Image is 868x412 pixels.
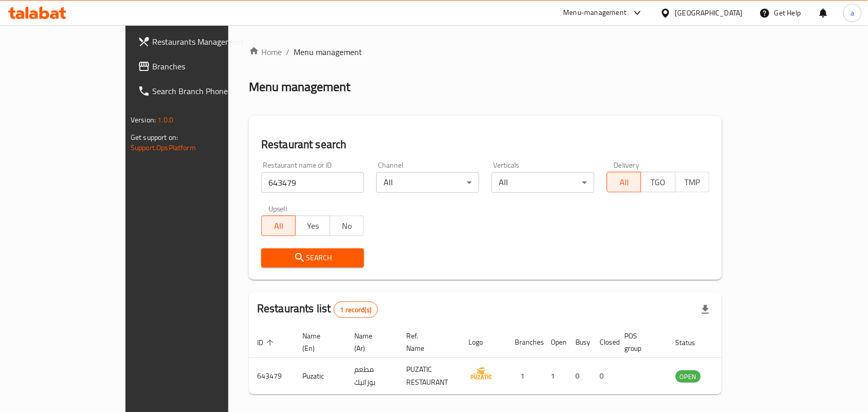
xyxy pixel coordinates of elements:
div: Export file [693,297,718,322]
label: Delivery [614,162,640,169]
td: 0 [592,358,617,395]
h2: Menu management [249,79,350,95]
td: مطعم بوزاتيك [346,358,398,395]
div: All [376,172,479,193]
span: POS group [625,330,655,354]
span: All [266,219,292,234]
span: Name (En) [302,330,334,354]
span: OPEN [676,371,701,383]
span: Ref. Name [406,330,448,354]
span: Name (Ar) [354,330,386,354]
th: Action [721,327,757,358]
td: 1 [507,358,542,395]
input: Search for restaurant name or ID.. [261,172,364,193]
img: Puzatic [468,361,494,387]
button: Search [261,248,364,267]
span: Version: [131,113,156,127]
span: Branches [152,60,262,73]
th: Busy [567,327,592,358]
span: a [851,7,854,19]
h2: Restaurant search [261,137,710,152]
span: Get support on: [131,131,178,144]
th: Open [542,327,567,358]
td: 0 [567,358,592,395]
span: 1 record(s) [334,305,378,315]
div: All [492,172,594,193]
div: Total records count [334,301,378,318]
span: TGO [645,175,671,190]
a: Search Branch Phone [130,79,270,103]
span: Search Branch Phone [152,85,262,97]
span: 1.0.0 [157,113,173,127]
span: Search [269,252,356,264]
span: Status [676,336,709,349]
span: Yes [300,219,325,234]
th: Branches [507,327,542,358]
th: Closed [592,327,617,358]
button: TMP [675,172,710,192]
label: Upsell [268,205,287,212]
span: No [334,219,360,234]
td: 643479 [249,358,294,395]
span: Menu management [294,46,362,58]
h2: Restaurants list [257,301,378,318]
th: Logo [460,327,507,358]
a: Branches [130,54,270,79]
span: TMP [680,175,706,190]
td: Puzatic [294,358,346,395]
span: Restaurants Management [152,35,262,48]
nav: breadcrumb [249,46,722,58]
div: Menu-management [564,7,627,19]
button: No [330,216,364,236]
table: enhanced table [249,327,757,395]
span: ID [257,336,277,349]
li: / [286,46,290,58]
td: PUZATIC RESTAURANT [398,358,460,395]
button: All [261,216,296,236]
a: Restaurants Management [130,29,270,54]
span: All [611,175,637,190]
td: 1 [542,358,567,395]
button: TGO [641,172,675,192]
a: Support.OpsPlatform [131,141,196,154]
button: All [607,172,641,192]
div: [GEOGRAPHIC_DATA] [675,7,743,19]
button: Yes [295,216,330,236]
